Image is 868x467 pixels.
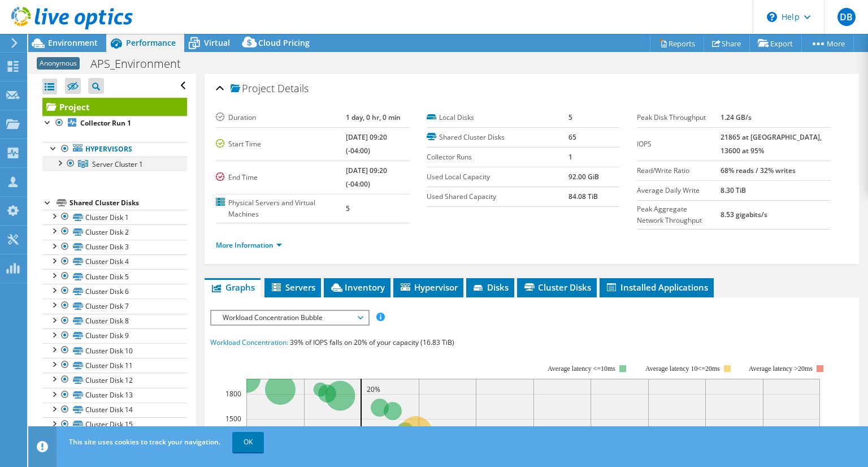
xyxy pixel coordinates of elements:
b: [DATE] 09:20 (-04:00) [346,166,387,189]
span: Performance [126,37,176,48]
a: Cluster Disk 11 [42,358,187,373]
b: 5 [346,204,350,213]
label: End Time [216,172,346,183]
span: Workload Concentration: [210,338,288,347]
label: Start Time [216,139,346,150]
span: Environment [48,37,98,48]
span: Graphs [210,282,255,293]
b: 68% reads / 32% writes [721,166,796,175]
span: Virtual [204,37,230,48]
span: Server Cluster 1 [92,159,143,169]
b: 92.00 GiB [568,172,599,181]
b: 21865 at [GEOGRAPHIC_DATA], 13600 at 95% [721,132,822,155]
span: Details [277,81,309,95]
text: 20% [367,384,380,394]
label: Shared Cluster Disks [427,132,568,143]
span: Cloud Pricing [258,37,310,48]
b: 65 [568,132,576,142]
b: Collector Run 1 [80,118,131,128]
label: Peak Disk Throughput [637,112,721,123]
b: 1.24 GB/s [721,113,752,122]
a: More [801,34,854,52]
tspan: Average latency 10<=20ms [645,365,720,373]
a: Cluster Disk 3 [42,240,187,254]
a: Server Cluster 1 [42,157,187,171]
a: Share [704,34,750,52]
svg: \n [767,12,777,22]
a: Cluster Disk 1 [42,210,187,224]
label: Average Daily Write [637,185,721,196]
a: Project [42,98,187,116]
label: Used Shared Capacity [427,191,568,202]
a: Cluster Disk 9 [42,328,187,343]
a: Cluster Disk 14 [42,403,187,417]
a: Cluster Disk 6 [42,284,187,299]
a: Reports [650,34,704,52]
text: Average latency >20ms [749,365,813,373]
span: Cluster Disks [523,282,591,293]
b: [DATE] 09:20 (-04:00) [346,132,387,155]
a: Cluster Disk 8 [42,314,187,328]
span: Inventory [329,282,385,293]
a: Cluster Disk 2 [42,224,187,239]
a: Collector Run 1 [42,116,187,131]
span: Workload Concentration Bubble [217,311,362,325]
a: Cluster Disk 4 [42,254,187,269]
span: This site uses cookies to track your navigation. [69,437,220,447]
label: Read/Write Ratio [637,165,721,176]
span: DB [837,8,856,26]
a: More Information [216,240,282,250]
span: Project [231,83,275,94]
b: 1 day, 0 hr, 0 min [346,113,401,122]
a: Cluster Disk 10 [42,343,187,358]
b: 1 [568,152,572,162]
a: Cluster Disk 15 [42,417,187,432]
a: Export [749,34,802,52]
label: Physical Servers and Virtual Machines [216,197,346,220]
label: Local Disks [427,112,568,123]
b: 8.53 gigabits/s [721,210,767,219]
a: Cluster Disk 12 [42,373,187,387]
h1: APS_Environment [85,58,198,70]
label: Duration [216,112,346,123]
label: Collector Runs [427,152,568,163]
b: 84.08 TiB [568,192,598,201]
span: Servers [270,282,315,293]
a: Cluster Disk 5 [42,269,187,284]
text: 1500 [225,414,241,423]
a: Hypervisors [42,142,187,157]
span: Anonymous [37,57,80,70]
span: Installed Applications [605,282,708,293]
label: Peak Aggregate Network Throughput [637,204,721,226]
a: OK [232,432,264,452]
span: 39% of IOPS falls on 20% of your capacity (16.83 TiB) [290,338,454,347]
b: 5 [568,113,572,122]
span: Disks [472,282,509,293]
a: Cluster Disk 13 [42,388,187,403]
label: IOPS [637,139,721,150]
text: 1800 [225,389,241,399]
tspan: Average latency <=10ms [548,365,615,373]
div: Shared Cluster Disks [70,196,187,210]
b: 8.30 TiB [721,185,746,195]
label: Used Local Capacity [427,171,568,183]
a: Cluster Disk 7 [42,299,187,313]
span: Hypervisor [399,282,458,293]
